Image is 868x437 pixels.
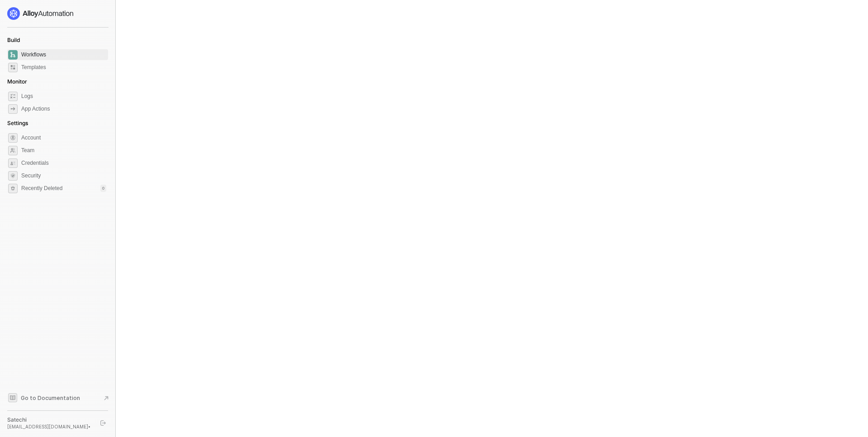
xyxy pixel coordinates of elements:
span: Go to Documentation [21,394,80,402]
div: App Actions [21,105,50,113]
span: document-arrow [102,394,111,403]
span: settings [8,184,18,193]
span: Workflows [21,49,106,60]
span: team [8,146,18,155]
span: Build [7,37,20,43]
span: credentials [8,158,18,168]
span: settings [8,133,18,143]
div: Satechi [7,416,92,423]
span: Templates [21,62,106,73]
span: Credentials [21,158,106,168]
img: logo [7,7,74,20]
span: icon-app-actions [8,104,18,114]
span: icon-logs [8,92,18,101]
span: Settings [7,120,28,126]
a: Knowledge Base [7,392,108,403]
span: Account [21,132,106,143]
span: marketplace [8,63,18,72]
span: documentation [8,393,17,402]
span: Logs [21,91,106,102]
a: logo [7,7,108,20]
span: Security [21,170,106,181]
span: dashboard [8,50,18,60]
div: [EMAIL_ADDRESS][DOMAIN_NAME] • [7,423,92,430]
span: Team [21,145,106,156]
span: Monitor [7,78,27,85]
span: logout [100,420,106,426]
span: Recently Deleted [21,185,62,192]
span: security [8,171,18,181]
div: 0 [100,185,106,192]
